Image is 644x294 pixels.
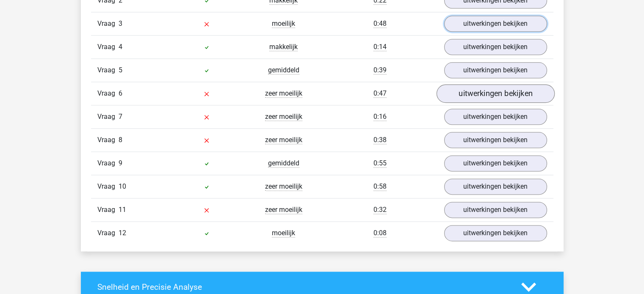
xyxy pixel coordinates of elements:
[97,112,119,122] span: Vraag
[265,113,302,121] span: zeer moeilijk
[119,19,122,27] span: 3
[119,229,126,237] span: 12
[97,88,119,99] span: Vraag
[373,19,387,28] span: 0:48
[373,229,387,237] span: 0:08
[119,89,122,97] span: 6
[373,136,387,144] span: 0:38
[97,181,119,192] span: Vraag
[444,16,547,32] a: uitwerkingen bekijken
[265,136,302,144] span: zeer moeilijk
[268,66,299,74] span: gemiddeld
[265,206,302,214] span: zeer moeilijk
[444,155,547,171] a: uitwerkingen bekijken
[97,42,119,52] span: Vraag
[97,205,119,215] span: Vraag
[97,158,119,168] span: Vraag
[97,19,119,29] span: Vraag
[265,182,302,191] span: zeer moeilijk
[119,66,122,74] span: 5
[373,66,387,74] span: 0:39
[119,43,122,51] span: 4
[119,182,126,190] span: 10
[373,182,387,191] span: 0:58
[444,202,547,218] a: uitwerkingen bekijken
[97,65,119,75] span: Vraag
[272,19,295,28] span: moeilijk
[268,159,299,168] span: gemiddeld
[97,228,119,238] span: Vraag
[373,206,387,214] span: 0:32
[119,159,122,167] span: 9
[444,132,547,148] a: uitwerkingen bekijken
[436,84,554,103] a: uitwerkingen bekijken
[444,179,547,195] a: uitwerkingen bekijken
[444,225,547,241] a: uitwerkingen bekijken
[272,229,295,237] span: moeilijk
[265,89,302,98] span: zeer moeilijk
[97,282,509,292] h4: Snelheid en Precisie Analyse
[373,43,387,51] span: 0:14
[119,206,126,214] span: 11
[373,159,387,168] span: 0:55
[373,89,387,98] span: 0:47
[119,113,122,121] span: 7
[444,39,547,55] a: uitwerkingen bekijken
[444,62,547,78] a: uitwerkingen bekijken
[444,109,547,125] a: uitwerkingen bekijken
[373,113,387,121] span: 0:16
[269,43,298,51] span: makkelijk
[119,136,122,144] span: 8
[97,135,119,145] span: Vraag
